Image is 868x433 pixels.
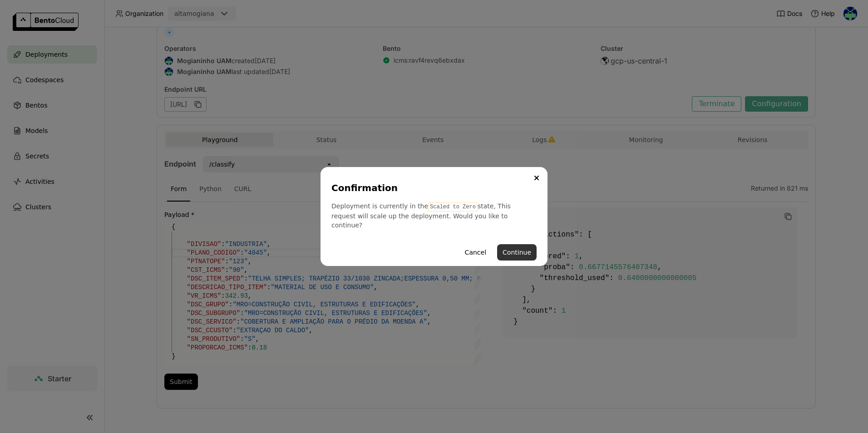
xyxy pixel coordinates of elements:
[531,172,542,183] button: Close
[428,202,478,212] code: Scaled to Zero
[321,167,547,266] div: dialog
[459,244,492,261] button: Cancel
[331,202,537,230] div: Deployment is currently in the state, This request will scale up the deployment. Would you like t...
[497,244,537,261] button: Continue
[331,182,533,194] div: Confirmation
